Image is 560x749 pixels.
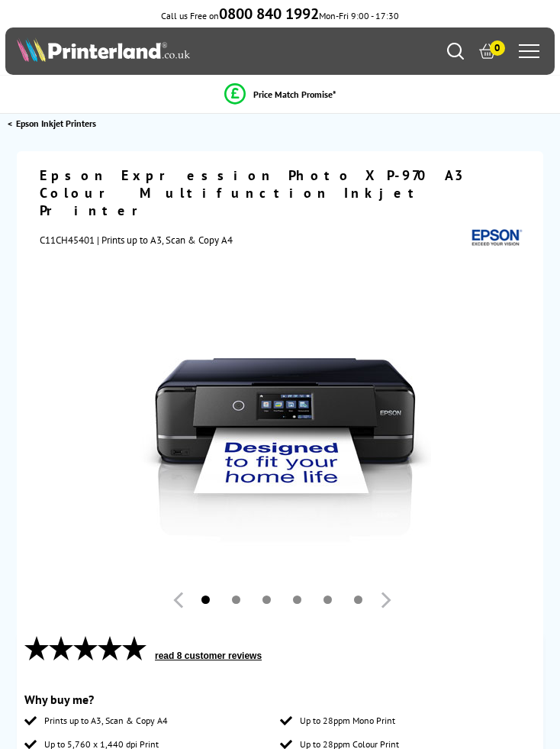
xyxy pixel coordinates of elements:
[40,234,95,247] span: C11CH45401
[132,260,431,560] img: Epson Expression Photo XP-970
[490,40,505,56] span: 0
[300,715,395,726] span: Up to 28ppm Mono Print
[24,692,536,715] div: Why buy me?
[467,227,524,250] img: Epson
[16,115,96,131] span: Epson Inkjet Printers
[44,715,168,726] span: Prints up to A3, Scan & Copy A4
[447,43,464,60] a: Search
[97,234,233,247] span: | Prints up to A3, Scan & Copy A4
[17,37,190,62] img: Printerland Logo
[150,650,266,662] button: read 8 customer reviews
[219,10,319,21] a: 0800 840 1992
[40,166,524,219] h1: Epson Expression Photo XP-970 A3 Colour Multifunction Inkjet Printer
[8,81,552,108] li: modal_Promise
[253,89,336,100] span: Price Match Promise*
[16,115,100,131] a: Epson Inkjet Printers
[17,37,280,65] a: Printerland Logo
[219,4,319,24] b: 0800 840 1992
[479,43,496,60] a: 0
